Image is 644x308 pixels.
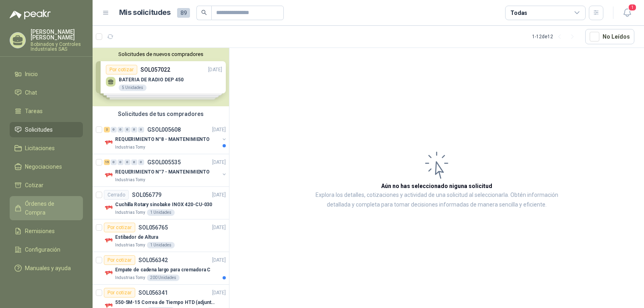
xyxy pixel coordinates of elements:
[104,190,129,200] div: Cerrado
[104,127,110,132] div: 2
[31,42,83,52] p: Bobinados y Controles Industriales SAS
[212,289,226,297] p: [DATE]
[212,191,226,199] p: [DATE]
[93,106,229,122] div: Solicitudes de tus compradores
[115,299,215,306] p: 550-5M-15 Correa de Tiempo HTD (adjuntar ficha y /o imagenes)
[147,275,180,281] div: 200 Unidades
[115,144,145,151] p: Industrias Tomy
[25,125,53,134] span: Solicitudes
[25,181,43,190] span: Cotizar
[115,266,211,274] p: Empate de cadena largo para cremadora C
[25,245,60,254] span: Configuración
[131,127,137,132] div: 0
[104,255,135,265] div: Por cotizar
[124,159,130,165] div: 0
[138,127,144,132] div: 0
[104,203,114,213] img: Company Logo
[10,85,83,100] a: Chat
[381,182,492,190] h3: Aún no has seleccionado niguna solicitud
[104,157,227,183] a: 15 0 0 0 0 0 GSOL005535[DATE] Company LogoREQUERIMIENTO N°7 - MANTENIMIENTOIndustrias Tomy
[115,201,212,209] p: Cuchilla Rotary sinobake INOX 420-CU-030
[510,8,527,17] div: Todas
[10,141,83,156] a: Licitaciones
[532,30,579,43] div: 1 - 12 de 12
[115,177,145,183] p: Industrias Tomy
[124,127,130,132] div: 0
[104,125,227,151] a: 2 0 0 0 0 0 GSOL005608[DATE] Company LogoREQUERIMIENTO N°8 - MANTENIMIENTOIndustrias Tomy
[104,138,114,147] img: Company Logo
[118,159,124,165] div: 0
[212,256,226,264] p: [DATE]
[25,264,71,273] span: Manuales y ayuda
[10,242,83,257] a: Configuración
[10,159,83,174] a: Negociaciones
[25,70,38,79] span: Inicio
[201,10,207,15] span: search
[115,275,145,281] p: Industrias Tomy
[104,236,114,245] img: Company Logo
[104,288,135,298] div: Por cotizar
[115,234,158,241] p: Estibador de Altura
[10,10,51,19] img: Logo peakr
[212,224,226,232] p: [DATE]
[93,219,229,252] a: Por cotizarSOL056765[DATE] Company LogoEstibador de AlturaIndustrias Tomy1 Unidades
[115,209,145,216] p: Industrias Tomy
[104,268,114,278] img: Company Logo
[212,159,226,166] p: [DATE]
[104,170,114,180] img: Company Logo
[119,7,171,19] h1: Mis solicitudes
[10,223,83,239] a: Remisiones
[10,66,83,82] a: Inicio
[10,196,83,220] a: Órdenes de Compra
[93,48,229,106] div: Solicitudes de nuevos compradoresPor cotizarSOL057022[DATE] BATERIA DE RADIO DEP 4505 UnidadesPor...
[147,242,175,248] div: 1 Unidades
[104,223,135,232] div: Por cotizar
[10,122,83,137] a: Solicitudes
[93,252,229,285] a: Por cotizarSOL056342[DATE] Company LogoEmpate de cadena largo para cremadora CIndustrias Tomy200 ...
[131,159,137,165] div: 0
[25,88,37,97] span: Chat
[147,159,181,165] p: GSOL005535
[10,103,83,119] a: Tareas
[111,127,117,132] div: 0
[93,187,229,219] a: CerradoSOL056779[DATE] Company LogoCuchilla Rotary sinobake INOX 420-CU-030Industrias Tomy1 Unidades
[115,136,210,143] p: REQUERIMIENTO N°8 - MANTENIMIENTO
[585,29,634,44] button: No Leídos
[212,126,226,134] p: [DATE]
[10,178,83,193] a: Cotizar
[25,144,55,153] span: Licitaciones
[96,51,226,57] button: Solicitudes de nuevos compradores
[147,127,181,132] p: GSOL005608
[620,6,634,20] button: 1
[138,290,168,296] p: SOL056341
[115,168,210,176] p: REQUERIMIENTO N°7 - MANTENIMIENTO
[138,225,168,230] p: SOL056765
[310,190,563,210] p: Explora los detalles, cotizaciones y actividad de una solicitud al seleccionarla. Obtén informaci...
[177,8,190,18] span: 89
[104,159,110,165] div: 15
[147,209,175,216] div: 1 Unidades
[31,29,83,40] p: [PERSON_NAME] [PERSON_NAME]
[25,227,55,236] span: Remisiones
[138,159,144,165] div: 0
[25,107,43,116] span: Tareas
[138,257,168,263] p: SOL056342
[628,4,637,11] span: 1
[132,192,161,198] p: SOL056779
[115,242,145,248] p: Industrias Tomy
[111,159,117,165] div: 0
[10,260,83,276] a: Manuales y ayuda
[25,162,62,171] span: Negociaciones
[118,127,124,132] div: 0
[25,199,75,217] span: Órdenes de Compra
